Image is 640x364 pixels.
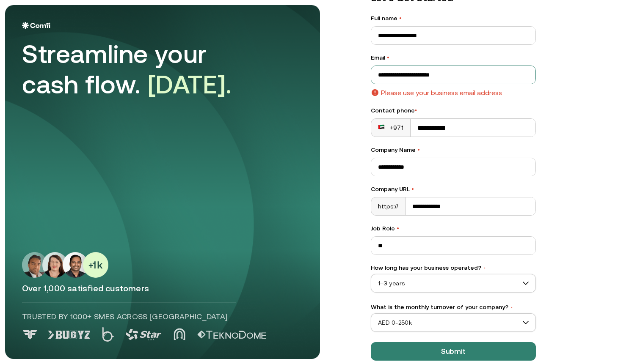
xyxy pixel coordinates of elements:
img: Logo 5 [197,331,266,339]
img: Logo 4 [174,328,185,340]
span: • [415,107,417,114]
label: What is the monthly turnover of your company? [371,303,536,312]
div: Streamline your cash flow. [22,39,259,100]
label: Company Name [371,145,536,154]
img: Logo 0 [22,330,38,339]
p: Trusted by 1000+ SMEs across [GEOGRAPHIC_DATA] [22,311,236,322]
label: Job Role [371,224,536,233]
div: Contact phone [371,106,536,115]
img: Logo 2 [102,327,114,342]
span: AED 0-250k [371,316,535,329]
span: • [387,54,389,61]
span: • [483,265,486,271]
span: • [417,146,420,153]
button: Submit [371,342,536,361]
span: • [411,186,414,192]
div: +971 [378,123,403,132]
p: Over 1,000 satisfied customers [22,283,303,294]
label: Email [371,53,536,62]
label: Full name [371,14,536,23]
span: 1–3 years [371,277,535,290]
img: Logo 1 [48,331,90,339]
span: • [397,225,399,232]
span: [DATE]. [148,70,232,99]
div: https:// [371,197,406,215]
label: Company URL [371,185,536,194]
p: Please use your business email address [381,88,502,98]
img: Logo [22,22,50,29]
span: • [510,304,513,310]
label: How long has your business operated? [371,263,536,272]
img: Logo 3 [126,329,162,340]
span: • [399,15,402,22]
